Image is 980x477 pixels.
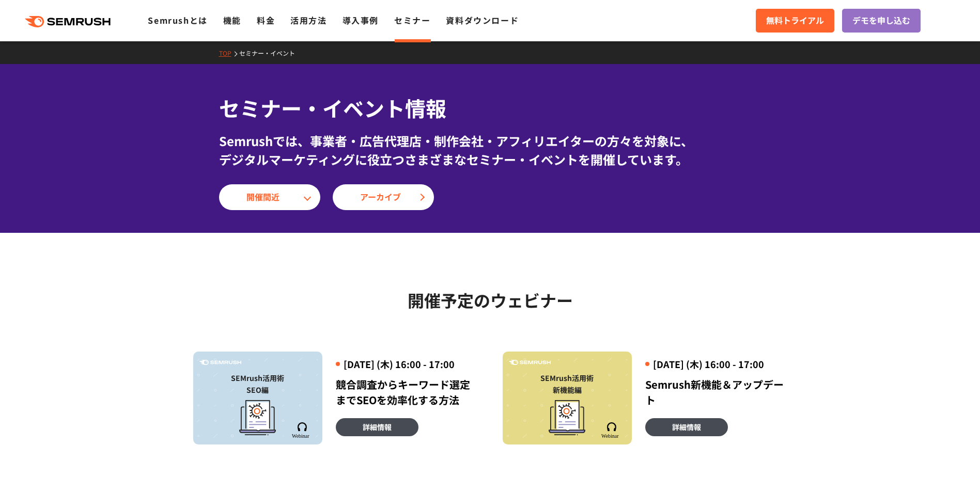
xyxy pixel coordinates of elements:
a: 無料トライアル [756,9,834,33]
a: 開催間近 [219,184,320,210]
h2: 開催予定のウェビナー [193,287,787,313]
a: セミナー [394,14,430,26]
span: デモを申し込む [852,14,910,27]
a: デモを申し込む [842,9,921,33]
div: Semrushでは、事業者・広告代理店・制作会社・アフィリエイターの方々を対象に、 デジタルマーケティングに役立つさまざまなセミナー・イベントを開催しています。 [219,132,761,169]
span: アーカイブ [360,190,407,204]
span: 詳細情報 [363,421,392,433]
a: セミナー・イベント [239,49,303,57]
div: [DATE] (木) 16:00 - 17:00 [336,358,478,371]
a: 詳細情報 [645,418,728,436]
h1: セミナー・イベント情報 [219,93,761,123]
div: Semrush新機能＆アップデート [645,377,787,408]
span: 開催間近 [246,190,293,204]
a: 資料ダウンロード [446,14,519,26]
img: Semrush [509,360,551,365]
a: 料金 [257,14,275,26]
a: 活用方法 [290,14,326,26]
div: SEMrush活用術 SEO編 [198,372,317,396]
img: Semrush [291,422,313,438]
a: 詳細情報 [336,418,418,436]
span: 無料トライアル [766,14,824,27]
img: Semrush [199,360,241,365]
a: 導入事例 [343,14,379,26]
img: Semrush [601,422,622,438]
div: SEMrush活用術 新機能編 [508,372,627,396]
div: [DATE] (木) 16:00 - 17:00 [645,358,787,371]
a: 機能 [223,14,241,26]
a: TOP [219,49,239,57]
a: アーカイブ [333,184,434,210]
div: 競合調査からキーワード選定までSEOを効率化する方法 [336,377,478,408]
span: 詳細情報 [672,421,701,433]
a: Semrushとは [148,14,207,26]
